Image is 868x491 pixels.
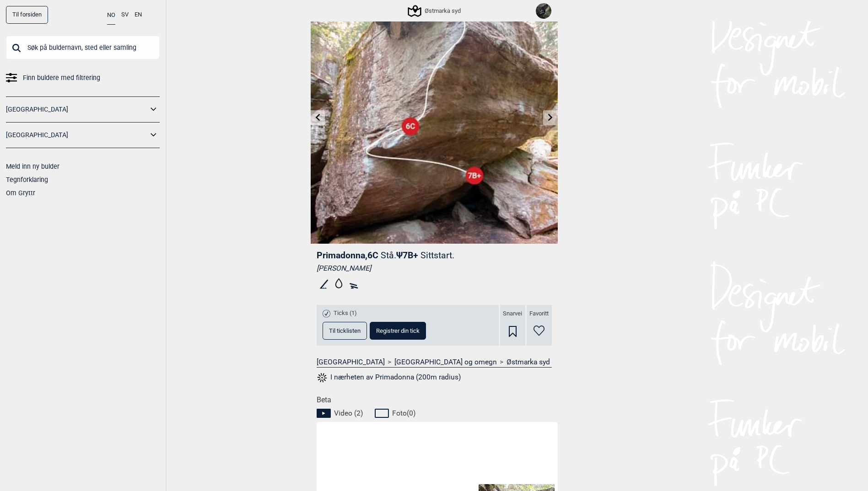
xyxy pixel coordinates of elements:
[394,358,497,367] a: [GEOGRAPHIC_DATA] og omegn
[317,358,552,367] nav: > >
[392,409,415,418] span: Foto ( 0 )
[381,250,396,261] p: Stå.
[6,128,148,142] a: [GEOGRAPHIC_DATA]
[6,36,160,59] input: Søk på buldernavn, sted eller samling
[421,250,454,261] p: Sittstart.
[317,358,385,367] a: [GEOGRAPHIC_DATA]
[6,71,160,85] a: Finn buldere med filtrering
[6,103,148,116] a: [GEOGRAPHIC_DATA]
[317,250,378,261] span: Primadonna , 6C
[317,372,461,384] button: I nærheten av Primadonna (200m radius)
[323,322,367,340] button: Til ticklisten
[329,328,361,334] span: Til ticklisten
[23,71,100,85] span: Finn buldere med filtrering
[6,176,48,183] a: Tegnforklaring
[536,3,551,19] img: A45 D9 E0 B D63 C 4415 9 BDC 14627150 ABEA
[409,5,461,16] div: Østmarka syd
[6,163,59,170] a: Meld inn ny bulder
[135,6,142,24] button: EN
[6,189,35,197] a: Om Gryttr
[317,264,552,273] div: [PERSON_NAME]
[6,6,48,24] a: Til forsiden
[334,409,363,418] span: Video ( 2 )
[396,250,454,261] span: Ψ 7B+
[529,310,549,318] span: Favoritt
[500,305,525,346] div: Snarvei
[370,322,426,340] button: Registrer din tick
[121,6,129,24] button: SV
[107,6,115,25] button: NO
[334,310,357,317] span: Ticks (1)
[376,328,420,334] span: Registrer din tick
[507,358,550,367] a: Østmarka syd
